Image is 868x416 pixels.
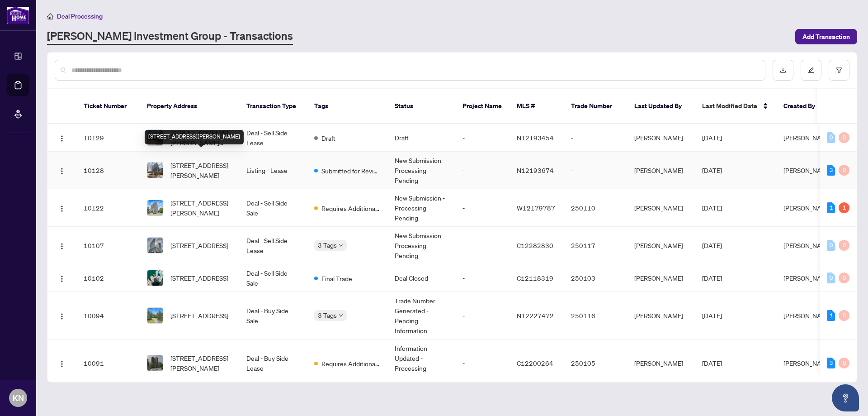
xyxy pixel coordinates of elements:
span: [DATE] [702,166,722,174]
span: N12193674 [517,166,554,174]
span: [PERSON_NAME] [783,359,832,367]
td: [PERSON_NAME] [627,227,695,264]
td: Deal - Sell Side Sale [239,189,307,227]
td: 10102 [76,264,140,292]
td: Deal Closed [387,264,455,292]
span: C12282830 [517,241,553,249]
td: 250110 [564,189,627,227]
td: [PERSON_NAME] [627,189,695,227]
span: Draft [321,133,335,143]
span: home [47,13,53,19]
button: Logo [55,271,69,285]
td: 10091 [76,339,140,387]
img: thumbnail-img [147,238,163,253]
span: [PERSON_NAME] [783,134,832,142]
td: Deal - Buy Side Lease [239,339,307,387]
span: [STREET_ADDRESS][PERSON_NAME] [170,353,232,373]
th: Tags [307,89,387,124]
img: Logo [58,360,66,368]
span: Submitted for Review [321,166,380,176]
div: 1 [827,310,835,321]
span: [PERSON_NAME] [783,274,832,282]
div: 0 [839,132,849,143]
span: Requires Additional Docs [321,203,380,213]
img: thumbnail-img [147,308,163,323]
button: download [773,60,793,81]
img: logo [7,7,29,24]
div: 0 [839,273,849,283]
span: [DATE] [702,204,722,212]
div: 1 [827,202,835,213]
button: Open asap [832,384,859,411]
span: [PERSON_NAME] [783,204,832,212]
span: Deal Processing [57,12,103,20]
button: Logo [55,130,69,145]
img: thumbnail-img [147,200,163,215]
td: New Submission - Processing Pending [387,189,455,227]
td: - [455,264,509,292]
span: [STREET_ADDRESS] [170,311,228,320]
span: Requires Additional Docs [321,359,380,368]
img: Logo [58,167,66,175]
td: Trade Number Generated - Pending Information [387,292,455,339]
th: Trade Number [564,89,627,124]
span: [DATE] [702,134,722,142]
th: MLS # [509,89,564,124]
th: Status [387,89,455,124]
td: - [455,292,509,339]
td: 10128 [76,152,140,189]
span: [PERSON_NAME] [783,241,832,249]
td: New Submission - Processing Pending [387,227,455,264]
button: edit [801,60,821,81]
td: 10129 [76,124,140,152]
th: Project Name [455,89,509,124]
img: Logo [58,135,66,142]
span: C12200264 [517,359,553,367]
span: [STREET_ADDRESS][PERSON_NAME] [170,160,232,180]
span: [PERSON_NAME] [783,166,832,174]
div: [STREET_ADDRESS][PERSON_NAME] [145,130,244,144]
td: Listing - Lease [239,152,307,189]
td: New Submission - Processing Pending [387,152,455,189]
td: 250105 [564,339,627,387]
span: down [339,313,343,318]
td: - [564,124,627,152]
td: 250103 [564,264,627,292]
td: Information Updated - Processing Pending [387,339,455,387]
div: 1 [839,202,849,213]
span: down [339,243,343,248]
span: KN [13,392,24,404]
img: Logo [58,313,66,320]
img: thumbnail-img [147,163,163,178]
a: [PERSON_NAME] Investment Group - Transactions [47,29,293,45]
div: 0 [839,358,849,368]
span: 3 Tags [318,310,337,320]
button: Logo [55,356,69,370]
img: Logo [58,243,66,250]
th: Property Address [140,89,239,124]
span: 3 Tags [318,240,337,250]
th: Last Modified Date [695,89,776,124]
td: - [455,189,509,227]
th: Transaction Type [239,89,307,124]
td: - [455,227,509,264]
img: Logo [58,205,66,212]
img: Logo [58,275,66,282]
td: 250117 [564,227,627,264]
td: [PERSON_NAME] [627,339,695,387]
span: edit [808,67,814,73]
button: Logo [55,201,69,215]
button: Logo [55,308,69,323]
td: - [455,124,509,152]
button: Logo [55,163,69,177]
button: filter [829,60,849,81]
span: N12193454 [517,134,554,142]
div: 0 [839,240,849,251]
td: Deal - Buy Side Sale [239,292,307,339]
div: 0 [827,273,835,283]
span: W12179787 [517,204,555,212]
span: Add Transaction [802,29,850,44]
td: - [455,339,509,387]
span: [STREET_ADDRESS] [170,273,228,283]
span: [STREET_ADDRESS] [170,240,228,250]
